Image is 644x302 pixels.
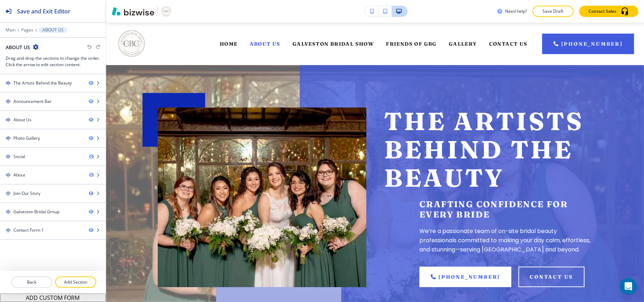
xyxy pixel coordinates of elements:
[449,41,477,47] span: GALLERY
[13,135,40,141] div: Photo Gallery
[13,190,40,197] div: Join Our Story
[292,41,374,47] span: GALVESTON BRIDAL SHOW
[542,8,564,14] p: Save Draft
[384,108,593,192] p: The Artists Behind the Beauty
[6,55,100,68] h3: Drag and drop the sections to change the order. Click the arrow to edit section content.
[6,191,11,196] img: Drag
[6,99,11,104] img: Drag
[533,6,574,17] button: Save Draft
[6,43,30,51] h2: ABOUT US
[6,117,11,122] img: Drag
[386,41,437,47] span: FRIENDS OF GBG
[505,8,527,14] h3: Need help?
[42,28,64,33] p: ABOUT US
[419,199,593,220] p: Crafting Confidence for Every Bride
[13,153,25,160] div: Social
[158,108,366,287] img: 2dcc04d03008a299db9b1e80954bafa8.webp
[6,209,11,214] img: Drag
[620,278,637,295] div: Open Intercom Messenger
[579,6,638,17] button: Contact Sales
[13,209,59,215] div: Galveston Bridal Group
[250,41,280,47] span: ABOUT US
[6,173,11,178] img: Drag
[6,154,11,159] img: Drag
[419,267,511,287] a: [PHONE_NUMBER]
[55,277,96,288] button: Add Section
[11,277,52,288] button: Back
[161,6,172,17] img: Your Logo
[6,28,16,33] button: Main
[6,228,11,233] img: Drag
[39,27,67,33] button: ABOUT US
[419,227,593,254] p: We’re a passionate team of on-site bridal beauty professionals committed to making your day calm,...
[6,136,11,141] img: Drag
[13,98,52,105] div: Announcement Bar
[112,7,154,16] img: Bizwise Logo
[13,172,25,178] div: About
[13,80,72,86] div: The Artists Behind the Beauty
[13,227,44,233] div: Contact Form-1
[12,279,52,285] p: Back
[489,41,528,47] span: CONTACT US
[56,279,95,285] p: Add Section
[13,117,31,123] div: About Us
[220,41,238,47] span: HOME
[518,267,585,287] button: CONTACT US
[21,28,33,33] button: Pages
[542,34,634,54] a: [PHONE_NUMBER]
[117,29,146,58] img: Galveston Bridal Group
[6,81,11,86] img: Drag
[17,7,70,16] h2: Save and Exit Editor
[588,8,616,14] p: Contact Sales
